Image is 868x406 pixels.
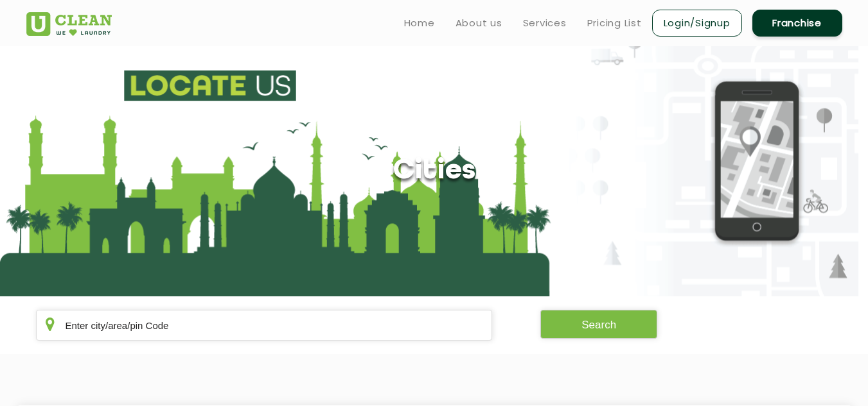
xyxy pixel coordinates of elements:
[393,155,475,188] h1: Cities
[652,10,742,37] a: Login/Signup
[523,15,567,31] a: Services
[456,15,502,31] a: About us
[404,15,435,31] a: Home
[26,12,112,36] img: UClean Laundry and Dry Cleaning
[587,15,642,31] a: Pricing List
[752,10,842,37] a: Franchise
[540,310,657,339] button: Search
[36,310,493,341] input: Enter city/area/pin Code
